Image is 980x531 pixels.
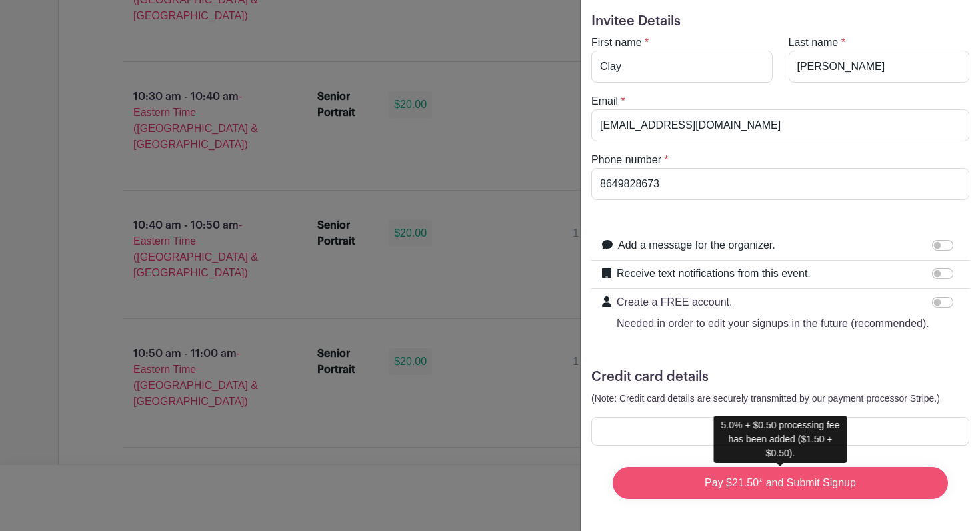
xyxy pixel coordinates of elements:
[789,35,839,51] label: Last name
[617,316,929,332] p: Needed in order to edit your signups in the future (recommended).
[591,369,969,385] h5: Credit card details
[591,35,642,51] label: First name
[617,266,811,282] label: Receive text notifications from this event.
[618,237,775,253] label: Add a message for the organizer.
[714,416,847,463] div: 5.0% + $0.50 processing fee has been added ($1.50 + $0.50).
[591,152,661,168] label: Phone number
[613,467,948,499] input: Pay $21.50* and Submit Signup
[591,393,940,404] small: (Note: Credit card details are securely transmitted by our payment processor Stripe.)
[617,294,929,310] p: Create a FREE account.
[591,13,969,29] h5: Invitee Details
[600,425,961,438] iframe: Secure card payment input frame
[591,93,618,109] label: Email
